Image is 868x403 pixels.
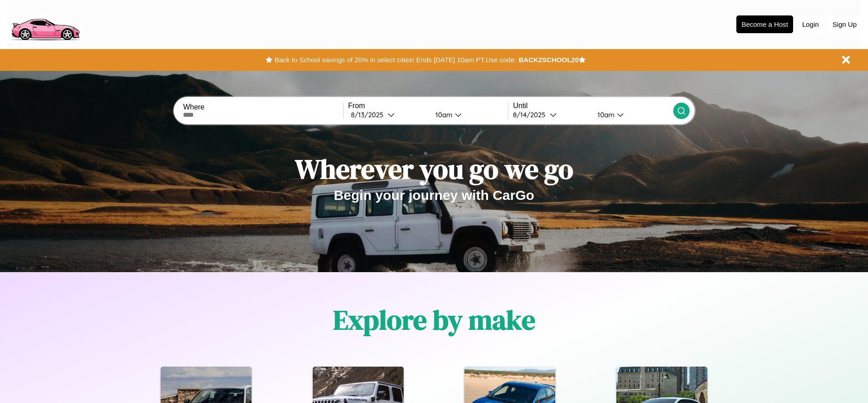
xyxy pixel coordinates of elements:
button: 8/13/2025 [348,110,428,119]
button: Login [798,16,824,33]
img: logo [7,5,84,43]
div: 10am [431,110,455,119]
div: 8 / 14 / 2025 [513,110,550,119]
button: 10am [428,110,508,119]
div: 10am [593,110,617,119]
h1: Explore by make [333,301,535,338]
label: Where [183,103,343,111]
label: From [348,102,508,110]
button: 10am [590,110,673,119]
b: BACK2SCHOOL20 [518,56,579,64]
label: Until [513,102,673,110]
button: Sign Up [828,16,861,33]
button: Back to School savings of 20% in select cities! Ends [DATE] 10am PT.Use code: [272,54,518,66]
div: 8 / 13 / 2025 [351,110,388,119]
button: Become a Host [736,15,793,33]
